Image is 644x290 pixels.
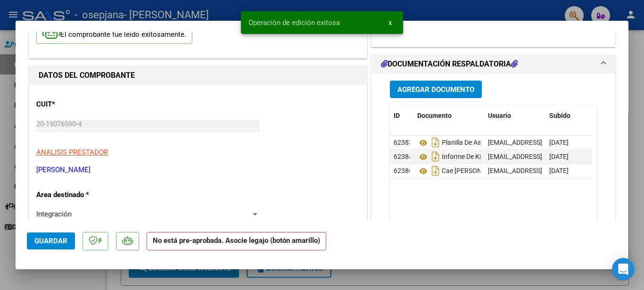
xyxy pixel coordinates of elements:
[36,165,360,175] p: [PERSON_NAME]
[429,149,442,164] i: Descargar documento
[413,106,484,126] datatable-header-cell: Documento
[147,232,326,250] strong: No está pre-aprobada. Asocie legajo (botón amarillo)
[484,106,545,126] datatable-header-cell: Usuario
[372,55,615,74] mat-expansion-panel-header: DOCUMENTACIÓN RESPALDATORIA
[429,163,442,178] i: Descargar documento
[390,81,482,98] button: Agregar Documento
[549,112,570,119] span: Subido
[549,153,569,160] span: [DATE]
[394,153,413,160] span: 62384
[417,153,579,161] span: Informe De Kinesiologia [PERSON_NAME] 2025
[381,14,399,31] button: x
[549,167,569,174] span: [DATE]
[549,139,569,146] span: [DATE]
[248,18,340,27] span: Operación de edición exitosa
[545,106,593,126] datatable-header-cell: Subido
[417,139,572,147] span: Planilla De Asistencia [PERSON_NAME] 2025
[381,58,518,70] h1: DOCUMENTACIÓN RESPALDATORIA
[390,106,413,126] datatable-header-cell: ID
[394,167,413,174] span: 62386
[36,148,108,157] span: ANALISIS PRESTADOR
[488,112,511,119] span: Usuario
[39,71,135,80] strong: DATOS DEL COMPROBANTE
[417,112,452,119] span: Documento
[36,190,133,200] p: Area destinado *
[36,99,133,110] p: CUIT
[36,210,72,218] span: Integración
[397,85,474,94] span: Agregar Documento
[388,18,392,27] span: x
[36,21,192,44] p: El comprobante fue leído exitosamente.
[612,258,635,281] div: Open Intercom Messenger
[27,232,75,249] button: Guardar
[394,139,413,146] span: 62383
[394,112,400,119] span: ID
[372,74,615,269] div: DOCUMENTACIÓN RESPALDATORIA
[417,167,521,175] span: Cae [PERSON_NAME] 2025
[34,237,67,245] span: Guardar
[429,135,442,150] i: Descargar documento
